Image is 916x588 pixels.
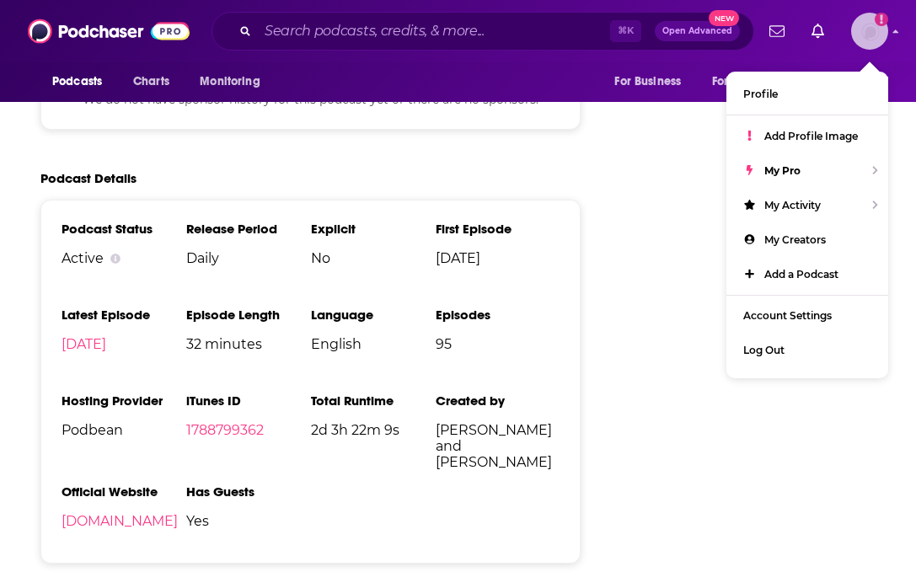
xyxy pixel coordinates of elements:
[764,233,826,246] span: My Creators
[436,307,560,323] h3: Episodes
[62,513,178,529] a: [DOMAIN_NAME]
[62,393,186,409] h3: Hosting Provider
[655,21,740,41] button: Open AdvancedNew
[186,307,311,323] h3: Episode Length
[764,199,821,211] span: My Activity
[726,298,888,333] a: Account Settings
[701,66,817,98] button: open menu
[662,27,732,35] span: Open Advanced
[743,88,778,100] span: Profile
[62,422,186,438] span: Podbean
[40,170,137,186] h2: Podcast Details
[311,336,436,352] span: English
[212,12,754,51] div: Search podcasts, credits, & more...
[764,164,801,177] span: My Pro
[743,344,785,356] span: Log Out
[62,336,106,352] a: [DATE]
[726,222,888,257] a: My Creators
[311,221,436,237] h3: Explicit
[28,15,190,47] img: Podchaser - Follow, Share and Rate Podcasts
[186,250,311,266] span: Daily
[40,66,124,98] button: open menu
[436,336,560,352] span: 95
[52,70,102,94] span: Podcasts
[712,70,793,94] span: For Podcasters
[62,307,186,323] h3: Latest Episode
[709,10,739,26] span: New
[133,70,169,94] span: Charts
[814,66,876,98] button: open menu
[436,250,560,266] span: [DATE]
[436,221,560,237] h3: First Episode
[826,70,854,94] span: More
[875,13,888,26] svg: Add a profile image
[258,18,610,45] input: Search podcasts, credits, & more...
[726,257,888,291] a: Add a Podcast
[311,307,436,323] h3: Language
[726,77,888,111] a: Profile
[186,422,264,438] a: 1788799362
[188,66,281,98] button: open menu
[851,13,888,50] img: User Profile
[186,221,311,237] h3: Release Period
[726,72,888,378] ul: Show profile menu
[851,13,888,50] button: Show profile menu
[805,17,831,45] a: Show notifications dropdown
[62,484,186,500] h3: Official Website
[122,66,179,98] a: Charts
[311,393,436,409] h3: Total Runtime
[764,268,838,281] span: Add a Podcast
[62,250,186,266] div: Active
[62,221,186,237] h3: Podcast Status
[726,119,888,153] a: Add Profile Image
[603,66,702,98] button: open menu
[436,393,560,409] h3: Created by
[743,309,832,322] span: Account Settings
[311,422,436,438] span: 2d 3h 22m 9s
[186,513,311,529] span: Yes
[186,393,311,409] h3: iTunes ID
[200,70,260,94] span: Monitoring
[851,13,888,50] span: Logged in as weareheadstart
[763,17,791,45] a: Show notifications dropdown
[614,70,681,94] span: For Business
[186,336,311,352] span: 32 minutes
[610,20,641,42] span: ⌘ K
[311,250,436,266] span: No
[764,130,858,142] span: Add Profile Image
[186,484,311,500] h3: Has Guests
[436,422,560,470] span: [PERSON_NAME] and [PERSON_NAME]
